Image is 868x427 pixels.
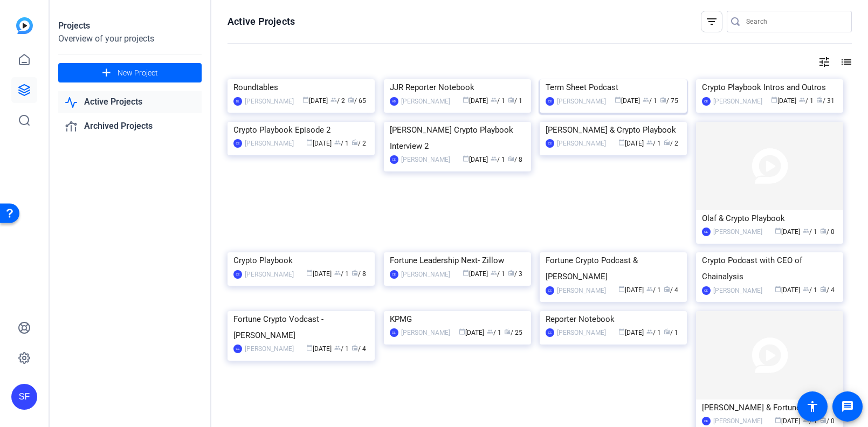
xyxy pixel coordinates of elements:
[705,15,718,28] mat-icon: filter_list
[546,311,681,327] div: Reporter Notebook
[646,139,653,146] span: group
[390,97,398,106] div: AB
[775,228,800,236] span: [DATE]
[664,140,678,147] span: / 2
[816,97,823,103] span: radio
[390,311,525,327] div: KPMG
[646,328,653,335] span: group
[390,155,398,164] div: CE
[841,400,854,413] mat-icon: message
[491,97,497,103] span: group
[746,15,843,28] input: Search
[615,97,621,103] span: calendar_today
[390,328,398,337] div: DL
[508,155,514,162] span: radio
[233,139,242,148] div: CE
[352,270,358,276] span: radio
[487,329,501,336] span: / 1
[245,96,294,107] div: [PERSON_NAME]
[615,97,640,105] span: [DATE]
[118,67,158,79] span: New Project
[546,286,554,295] div: CE
[618,329,644,336] span: [DATE]
[334,270,341,276] span: group
[463,155,469,162] span: calendar_today
[463,270,469,276] span: calendar_today
[352,345,366,353] span: / 4
[352,139,358,146] span: radio
[799,97,814,105] span: / 1
[546,328,554,337] div: CE
[775,286,800,294] span: [DATE]
[58,63,202,82] button: New Project
[713,226,762,237] div: [PERSON_NAME]
[702,252,837,285] div: Crypto Podcast with CEO of Chainalysis
[401,96,450,107] div: [PERSON_NAME]
[401,154,450,165] div: [PERSON_NAME]
[11,384,37,410] div: SF
[660,97,666,103] span: radio
[664,329,678,336] span: / 1
[504,329,522,336] span: / 25
[775,417,800,425] span: [DATE]
[491,270,505,278] span: / 1
[459,328,465,335] span: calendar_today
[245,269,294,280] div: [PERSON_NAME]
[491,156,505,163] span: / 1
[775,417,781,423] span: calendar_today
[820,286,835,294] span: / 4
[646,140,661,147] span: / 1
[334,345,349,353] span: / 1
[306,270,313,276] span: calendar_today
[233,97,242,106] div: DL
[546,97,554,106] div: CE
[702,228,711,236] div: CE
[334,345,341,351] span: group
[771,97,796,105] span: [DATE]
[775,286,781,292] span: calendar_today
[508,97,522,105] span: / 1
[401,269,450,280] div: [PERSON_NAME]
[546,122,681,138] div: [PERSON_NAME] & Crypto Playbook
[390,122,525,154] div: [PERSON_NAME] Crypto Playbook Interview 2
[803,228,817,236] span: / 1
[463,97,488,105] span: [DATE]
[302,97,328,105] span: [DATE]
[463,97,469,103] span: calendar_today
[713,416,762,426] div: [PERSON_NAME]
[646,286,653,292] span: group
[352,345,358,351] span: radio
[646,286,661,294] span: / 1
[352,270,366,278] span: / 8
[546,79,681,95] div: Term Sheet Podcast
[306,345,313,351] span: calendar_today
[463,156,488,163] span: [DATE]
[330,97,345,105] span: / 2
[58,32,202,45] div: Overview of your projects
[557,327,606,338] div: [PERSON_NAME]
[245,138,294,149] div: [PERSON_NAME]
[618,140,644,147] span: [DATE]
[334,140,349,147] span: / 1
[702,400,837,416] div: [PERSON_NAME] & Fortune
[803,286,809,292] span: group
[233,270,242,279] div: CE
[660,97,678,105] span: / 75
[58,19,202,32] div: Projects
[233,345,242,353] div: CE
[100,66,113,80] mat-icon: add
[491,270,497,276] span: group
[816,97,835,105] span: / 31
[508,156,522,163] span: / 8
[306,139,313,146] span: calendar_today
[352,140,366,147] span: / 2
[546,139,554,148] div: CE
[820,286,826,292] span: radio
[546,252,681,285] div: Fortune Crypto Podcast & [PERSON_NAME]
[306,345,332,353] span: [DATE]
[557,138,606,149] div: [PERSON_NAME]
[702,286,711,295] div: CE
[702,79,837,95] div: Crypto Playbook Intros and Outros
[390,270,398,279] div: CE
[390,252,525,268] div: Fortune Leadership Next- Zillow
